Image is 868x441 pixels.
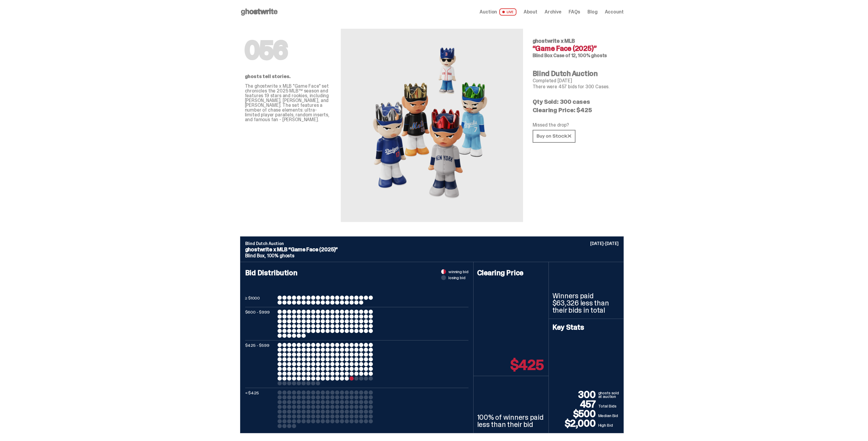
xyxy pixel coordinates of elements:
p: Qty Sold: 300 cases [533,99,619,105]
h4: Blind Dutch Auction [533,70,619,77]
p: The ghostwrite x MLB "Game Face" set chronicles the 2025 MLB™ season and features 19 stars and ro... [245,84,331,122]
h1: 056 [245,38,331,62]
span: Case of 12, 100% ghosts [553,52,607,59]
span: losing bid [448,276,465,280]
span: Auction [480,10,497,14]
span: LIVE [499,8,516,16]
p: Winners paid $63,326 less than their bids in total [552,292,620,314]
span: 100% ghosts [267,253,294,259]
p: 457 [552,399,598,409]
p: Median Bid [598,413,620,419]
p: $600 - $999 [245,310,275,338]
p: ghosts tell stories. [245,74,331,79]
p: [DATE]-[DATE] [590,241,618,246]
p: Completed [DATE] [533,78,619,83]
p: Blind Dutch Auction [245,241,619,246]
p: $2,000 [552,419,598,428]
p: Clearing Price: $425 [533,107,619,113]
p: $500 [552,409,598,419]
p: ghostwrite x MLB “Game Face (2025)” [245,247,619,252]
span: ghostwrite x MLB [533,37,575,45]
p: High Bid [598,422,620,428]
h4: Clearing Price [477,269,545,276]
a: About [524,10,537,14]
h4: Key Stats [552,324,620,331]
p: 300 [552,390,598,399]
a: Auction LIVE [480,8,516,16]
a: Blog [587,10,597,14]
p: 100% of winners paid less than their bid [477,414,545,428]
p: There were 457 bids for 300 Cases. [533,84,619,89]
span: Blind Box [533,52,553,59]
a: Archive [545,10,561,14]
p: $425 [510,358,543,372]
p: ≥ $1000 [245,296,275,305]
a: Account [605,10,624,14]
p: Missed the drop? [533,123,619,127]
p: ghosts sold at auction [598,391,620,399]
p: < $425 [245,390,275,428]
img: MLB&ldquo;Game Face (2025)&rdquo; [366,43,498,208]
h4: “Game Face (2025)” [533,45,619,52]
p: $425 - $599 [245,343,275,385]
a: FAQs [569,10,580,14]
span: winning bid [448,270,468,274]
p: Total Bids [598,403,620,409]
span: Blind Box, [245,253,266,259]
h4: Bid Distribution [245,269,468,296]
